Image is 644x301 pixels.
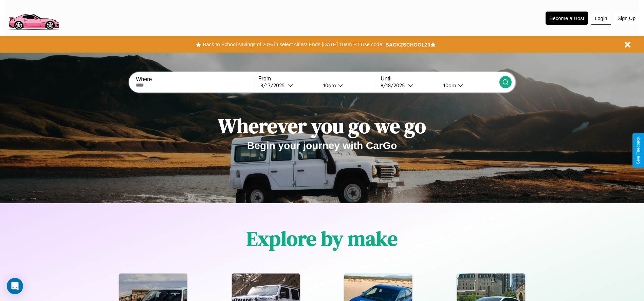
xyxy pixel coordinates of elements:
div: Open Intercom Messenger [7,278,23,294]
div: 10am [320,82,338,89]
button: Become a Host [546,12,588,25]
label: From [258,76,377,82]
button: 10am [318,82,377,89]
button: Login [591,12,611,25]
button: 8/17/2025 [258,82,318,89]
button: Sign Up [614,12,639,24]
b: BACK2SCHOOL20 [385,42,430,48]
h1: Explore by make [246,225,398,252]
label: Where [136,76,254,82]
div: 8 / 18 / 2025 [381,82,408,89]
div: 8 / 17 / 2025 [260,82,288,89]
img: logo [5,3,62,32]
button: 10am [438,82,499,89]
label: Until [381,76,499,82]
div: 10am [440,82,458,89]
button: Back to School savings of 20% in select cities! Ends [DATE] 10am PT.Use code: [201,40,385,49]
div: Give Feedback [636,137,641,164]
